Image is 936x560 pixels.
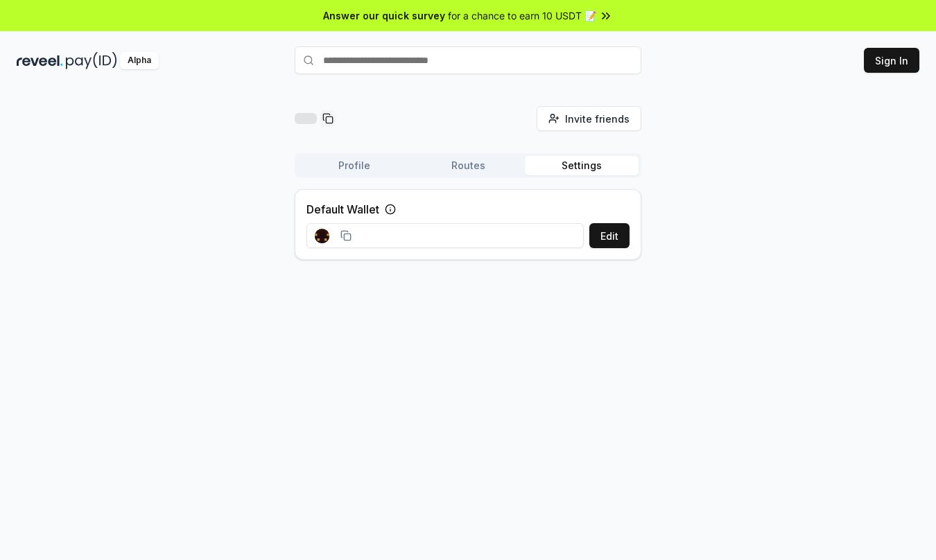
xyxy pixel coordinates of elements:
[565,112,630,126] span: Invite friends
[864,48,919,73] button: Sign In
[448,8,596,23] span: for a chance to earn 10 USDT 📝
[120,52,159,69] div: Alpha
[66,52,117,69] img: pay_id
[537,106,641,131] button: Invite friends
[411,156,525,175] button: Routes
[297,156,411,175] button: Profile
[306,201,379,218] label: Default Wallet
[17,52,63,69] img: reveel_dark
[525,156,639,175] button: Settings
[589,223,630,248] button: Edit
[323,8,445,23] span: Answer our quick survey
